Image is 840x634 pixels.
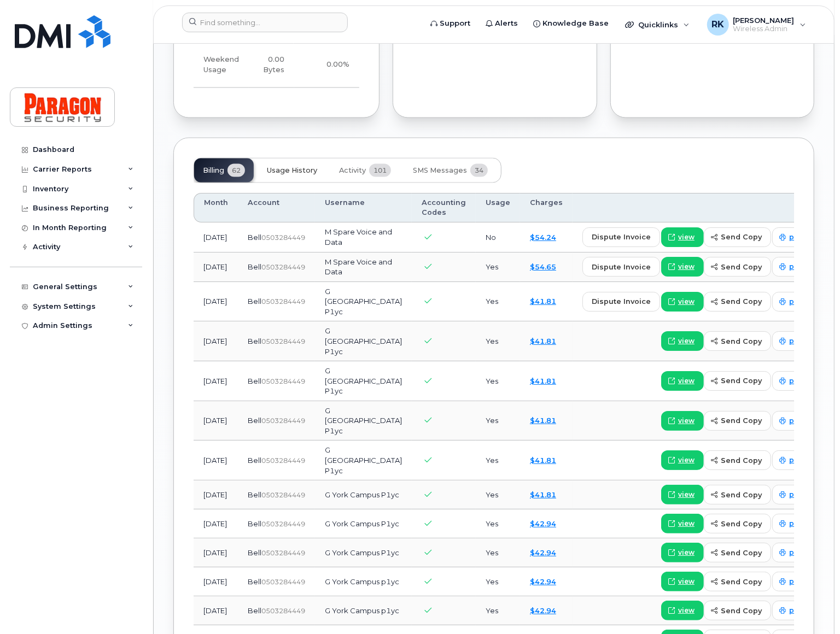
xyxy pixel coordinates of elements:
[261,377,305,385] span: 0503284449
[678,297,695,307] span: view
[194,538,238,567] td: [DATE]
[194,253,238,282] td: [DATE]
[315,480,412,509] td: G York Campus P1yc
[261,520,305,528] span: 0503284449
[704,371,771,391] button: send copy
[412,193,476,223] th: Accounting Codes
[261,456,305,465] span: 0503284449
[476,222,520,252] td: No
[530,262,556,271] a: $54.65
[678,519,695,529] span: view
[476,538,520,567] td: Yes
[315,441,412,480] td: G [GEOGRAPHIC_DATA] P1yc
[678,232,695,242] span: view
[678,606,695,615] span: view
[772,601,815,620] a: print
[661,227,704,247] a: view
[678,262,695,272] span: view
[476,441,520,480] td: Yes
[772,485,815,504] a: print
[678,490,695,500] span: view
[721,455,762,466] span: send copy
[248,262,261,271] span: Bell
[582,257,660,277] button: dispute invoice
[315,282,412,322] td: G [GEOGRAPHIC_DATA] P1yc
[249,42,294,88] td: 0.00 Bytes
[789,490,806,500] span: print
[661,485,704,504] a: view
[476,596,520,625] td: Yes
[248,490,261,499] span: Bell
[661,450,704,470] a: view
[704,543,771,562] button: send copy
[315,361,412,401] td: G [GEOGRAPHIC_DATA] P1yc
[248,548,261,557] span: Bell
[423,13,478,34] a: Support
[315,596,412,625] td: G York Campus p1yc
[315,253,412,282] td: M Spare Voice and Data
[248,337,261,345] span: Bell
[661,514,704,533] a: view
[476,509,520,538] td: Yes
[315,321,412,361] td: G [GEOGRAPHIC_DATA] P1yc
[661,257,704,277] a: view
[294,42,359,88] td: 0.00%
[721,375,762,386] span: send copy
[194,282,238,322] td: [DATE]
[772,514,815,533] a: print
[440,18,470,29] span: Support
[704,572,771,591] button: send copy
[711,18,724,31] span: RK
[704,450,771,470] button: send copy
[721,490,762,500] span: send copy
[476,253,520,282] td: Yes
[721,606,762,616] span: send copy
[248,577,261,586] span: Bell
[530,577,556,586] a: $42.94
[617,14,697,36] div: Quicklinks
[315,509,412,538] td: G York Campus P1yc
[194,441,238,480] td: [DATE]
[315,538,412,567] td: G York Campus P1yc
[530,490,556,499] a: $41.81
[194,321,238,361] td: [DATE]
[721,415,762,426] span: send copy
[476,361,520,401] td: Yes
[678,577,695,586] span: view
[470,164,488,177] span: 34
[592,296,651,307] span: dispute invoice
[678,336,695,346] span: view
[721,548,762,558] span: send copy
[704,227,771,247] button: send copy
[339,166,366,175] span: Activity
[194,361,238,401] td: [DATE]
[789,455,806,465] span: print
[789,416,806,426] span: print
[413,166,467,175] span: SMS Messages
[772,292,815,312] a: print
[261,607,305,615] span: 0503284449
[721,262,762,272] span: send copy
[661,371,704,391] a: view
[733,25,795,33] span: Wireless Admin
[194,509,238,538] td: [DATE]
[478,13,526,34] a: Alerts
[789,376,806,386] span: print
[530,456,556,465] a: $41.81
[789,262,806,272] span: print
[704,485,771,504] button: send copy
[530,233,556,242] a: $54.24
[194,480,238,509] td: [DATE]
[248,377,261,385] span: Bell
[194,193,238,223] th: Month
[526,13,616,34] a: Knowledge Base
[261,578,305,586] span: 0503284449
[530,297,556,306] a: $41.81
[261,263,305,271] span: 0503284449
[267,166,317,175] span: Usage History
[733,16,795,25] span: [PERSON_NAME]
[789,548,806,557] span: print
[530,606,556,615] a: $42.94
[542,18,609,29] span: Knowledge Base
[261,549,305,557] span: 0503284449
